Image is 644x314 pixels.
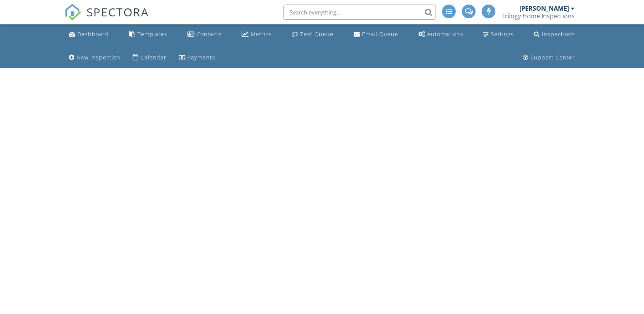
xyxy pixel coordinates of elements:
[251,30,272,38] div: Metrics
[531,27,578,42] a: Inspections
[530,54,575,61] div: Support Center
[351,27,401,42] a: Email Queue
[519,5,569,12] div: [PERSON_NAME]
[197,30,222,38] div: Contacts
[138,30,167,38] div: Templates
[77,30,109,38] div: Dashboard
[64,10,149,26] a: SPECTORA
[289,27,336,42] a: Text Queue
[520,51,578,65] a: Support Center
[239,27,275,42] a: Metrics
[130,51,170,65] a: Calendar
[187,54,215,61] div: Payments
[66,27,112,42] a: Dashboard
[542,30,575,38] div: Inspections
[501,12,575,20] div: Trilogy Home Inspections
[427,30,463,38] div: Automations
[126,27,170,42] a: Templates
[176,51,218,65] a: Payments
[284,5,436,20] input: Search everything...
[77,54,120,61] div: New Inspection
[362,30,398,38] div: Email Queue
[300,30,333,38] div: Text Queue
[87,4,149,20] span: SPECTORA
[64,4,81,21] img: The Best Home Inspection Software - Spectora
[184,27,225,42] a: Contacts
[141,54,167,61] div: Calendar
[491,30,514,38] div: Settings
[66,51,123,65] a: New Inspection
[480,27,517,42] a: Settings
[415,27,466,42] a: Automations (Advanced)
